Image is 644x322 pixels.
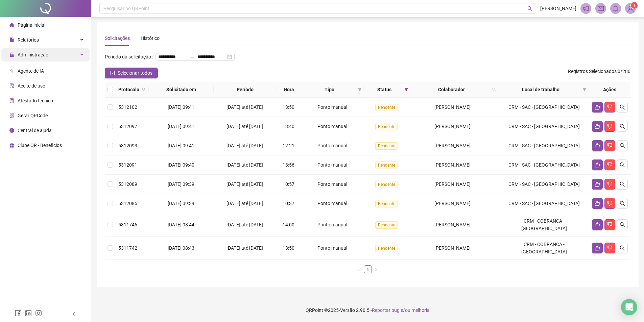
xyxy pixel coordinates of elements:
[9,83,14,88] span: audit
[607,181,613,187] span: dislike
[214,82,277,98] th: Período
[367,86,402,93] span: Status
[499,194,589,213] td: CRM - SAC - [GEOGRAPHIC_DATA]
[568,68,630,78] span: : 0 / 280
[283,104,294,110] span: 13:50
[372,265,380,273] li: Próxima página
[434,124,471,129] span: [PERSON_NAME]
[434,104,471,110] span: [PERSON_NAME]
[499,175,589,194] td: CRM - SAC - [GEOGRAPHIC_DATA]
[18,143,62,148] span: Clube QR - Beneficios
[9,113,14,118] span: qrcode
[283,245,294,251] span: 13:50
[607,143,613,148] span: dislike
[607,222,613,227] span: dislike
[620,201,625,206] span: search
[375,162,398,169] span: Pendente
[607,201,613,206] span: dislike
[375,221,398,229] span: Pendente
[595,104,600,110] span: like
[434,245,471,251] span: [PERSON_NAME]
[364,266,372,273] a: 1
[403,84,410,95] span: filter
[226,162,263,168] span: [DATE] até [DATE]
[168,222,194,227] span: [DATE] 08:44
[372,265,380,273] button: right
[18,113,48,118] span: Gerar QRCode
[434,162,471,168] span: [PERSON_NAME]
[582,88,587,92] span: filter
[375,123,398,130] span: Pendente
[358,88,362,92] span: filter
[620,222,625,227] span: search
[375,142,398,150] span: Pendente
[581,84,588,95] span: filter
[375,200,398,207] span: Pendente
[499,155,589,175] td: CRM - SAC - [GEOGRAPHIC_DATA]
[18,83,45,89] span: Aceite de uso
[9,98,14,103] span: solution
[110,71,115,75] span: check-square
[434,222,471,227] span: [PERSON_NAME]
[620,245,625,251] span: search
[499,98,589,117] td: CRM - SAC - [GEOGRAPHIC_DATA]
[168,181,194,187] span: [DATE] 09:39
[491,84,498,95] span: search
[118,69,152,77] span: Selecionar todos
[499,117,589,136] td: CRM - SAC - [GEOGRAPHIC_DATA]
[607,124,613,129] span: dislike
[595,245,600,251] span: like
[277,82,301,98] th: Hora
[317,181,347,187] span: Ponto manual
[283,181,294,187] span: 10:57
[492,88,496,92] span: search
[168,104,194,110] span: [DATE] 09:41
[18,37,39,43] span: Relatórios
[374,268,378,272] span: right
[592,86,628,93] div: Ações
[620,181,625,187] span: search
[9,38,14,42] span: file
[168,143,194,148] span: [DATE] 09:41
[168,245,194,251] span: [DATE] 08:43
[118,181,137,187] span: 5312089
[631,2,638,9] sup: Atualize o seu contato no menu Meus Dados
[18,68,44,74] span: Agente de IA
[356,84,363,95] span: filter
[358,268,362,272] span: left
[283,143,294,148] span: 12:21
[283,201,294,206] span: 10:37
[434,143,471,148] span: [PERSON_NAME]
[168,162,194,168] span: [DATE] 09:40
[15,310,22,317] span: facebook
[607,104,613,110] span: dislike
[141,84,147,95] span: search
[189,54,195,59] span: to
[283,124,294,129] span: 13:40
[168,124,194,129] span: [DATE] 09:41
[568,69,617,74] span: Registros Selecionados
[317,162,347,168] span: Ponto manual
[226,143,263,148] span: [DATE] até [DATE]
[633,3,636,8] span: 1
[317,104,347,110] span: Ponto manual
[340,307,355,313] span: Versão
[118,86,139,93] span: Protocolo
[317,245,347,251] span: Ponto manual
[118,222,137,227] span: 5311746
[118,201,137,206] span: 5312085
[595,162,600,168] span: like
[304,86,355,93] span: Tipo
[189,54,195,59] span: swap-right
[607,245,613,251] span: dislike
[375,245,398,252] span: Pendente
[18,52,48,57] span: Administração
[499,136,589,155] td: CRM - SAC - [GEOGRAPHIC_DATA]
[226,245,263,251] span: [DATE] até [DATE]
[364,265,372,273] li: 1
[499,213,589,237] td: CRM - COBRANCA - [GEOGRAPHIC_DATA]
[226,181,263,187] span: [DATE] até [DATE]
[414,86,490,93] span: Colaborador
[595,181,600,187] span: like
[226,104,263,110] span: [DATE] até [DATE]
